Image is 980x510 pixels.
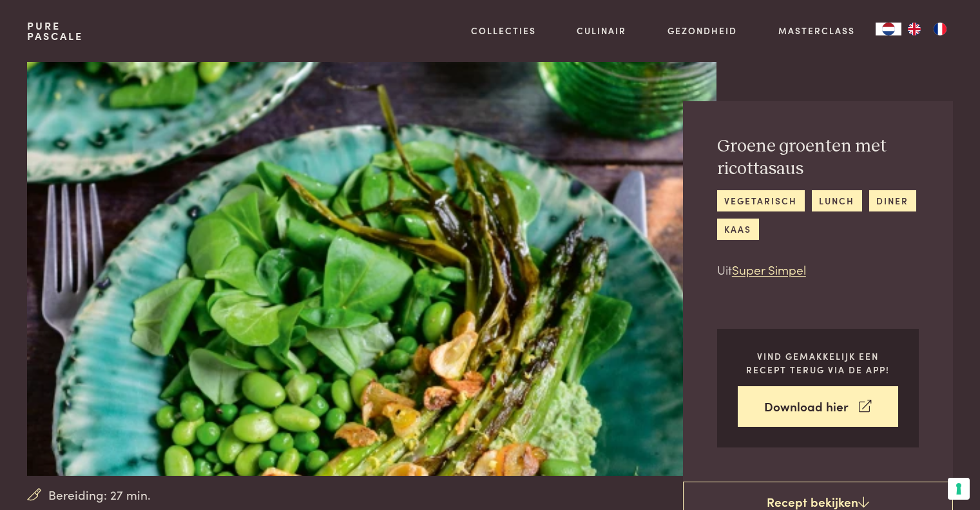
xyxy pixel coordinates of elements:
[471,24,536,37] a: Collecties
[901,23,953,35] ul: Language list
[717,135,919,180] h2: Groene groenten met ricottasaus
[778,24,855,37] a: Masterclass
[876,23,901,35] div: Language
[876,23,953,35] aside: Language selected: Nederlands
[876,23,901,35] a: NL
[869,190,916,211] a: diner
[27,21,83,41] a: PurePascale
[948,478,970,500] button: Uw voorkeuren voor toestemming voor trackingtechnologieën
[901,23,927,35] a: EN
[927,23,953,35] a: FR
[717,260,919,279] p: Uit
[812,190,862,211] a: lunch
[27,62,716,476] img: Groene groenten met ricottasaus
[738,386,898,427] a: Download hier
[577,24,626,37] a: Culinair
[48,485,151,504] span: Bereiding: 27 min.
[732,260,806,278] a: Super Simpel
[668,24,737,37] a: Gezondheid
[717,219,759,240] a: kaas
[738,349,898,376] p: Vind gemakkelijk een recept terug via de app!
[717,190,805,211] a: vegetarisch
